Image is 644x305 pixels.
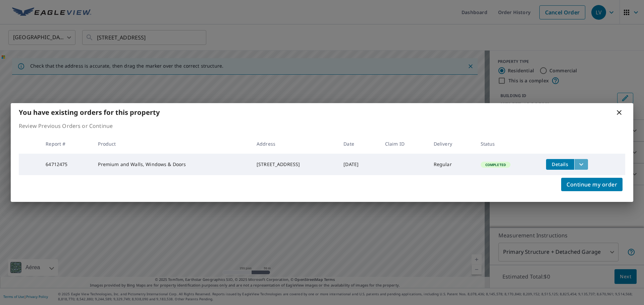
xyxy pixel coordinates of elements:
td: [DATE] [338,154,380,175]
p: Review Previous Orders or Continue [19,122,625,130]
span: Details [550,161,570,167]
th: Delivery [428,134,475,154]
th: Status [475,134,541,154]
button: detailsBtn-64712475 [546,159,574,170]
th: Date [338,134,380,154]
th: Product [93,134,251,154]
th: Report # [40,134,93,154]
td: Premium and Walls, Windows & Doors [93,154,251,175]
span: Continue my order [567,180,617,189]
td: Regular [428,154,475,175]
div: [STREET_ADDRESS] [257,161,333,168]
button: Continue my order [561,178,623,191]
th: Address [251,134,338,154]
td: 64712475 [40,154,93,175]
button: filesDropdownBtn-64712475 [574,159,588,170]
th: Claim ID [380,134,428,154]
span: Completed [481,162,510,167]
b: You have existing orders for this property [19,108,160,117]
